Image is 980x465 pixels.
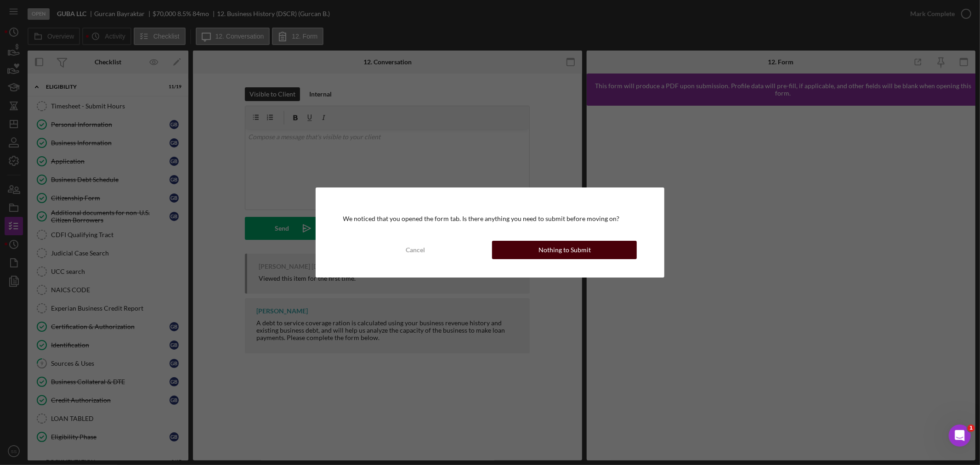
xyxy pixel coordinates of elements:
iframe: Intercom live chat [949,425,971,447]
div: Cancel [406,241,425,259]
button: Cancel [343,241,488,259]
div: We noticed that you opened the form tab. Is there anything you need to submit before moving on? [343,215,637,222]
span: 1 [968,425,975,432]
div: Nothing to Submit [538,241,591,259]
button: Nothing to Submit [492,241,637,259]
